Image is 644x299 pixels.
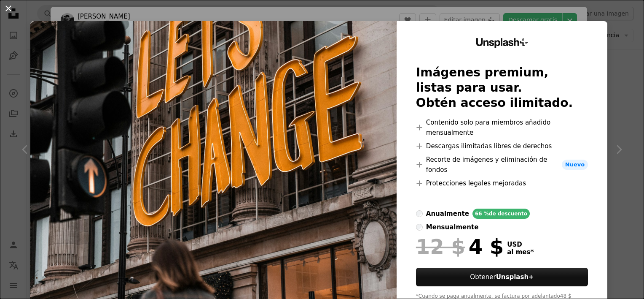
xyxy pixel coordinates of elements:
[496,273,534,281] strong: Unsplash+
[416,268,588,286] button: ObtenerUnsplash+
[562,160,588,170] span: Nuevo
[416,117,588,138] li: Contenido solo para miembros añadido mensualmente
[416,65,588,111] h2: Imágenes premium, listas para usar. Obtén acceso ilimitado.
[426,209,469,219] div: anualmente
[416,155,588,175] li: Recorte de imágenes y eliminación de fondos
[416,224,423,231] input: mensualmente
[416,178,588,188] li: Protecciones legales mejoradas
[416,236,465,258] span: 12 $
[416,210,423,217] input: anualmente66 %de descuento
[426,222,478,232] div: mensualmente
[507,248,534,256] span: al mes *
[416,236,504,258] div: 4 $
[507,241,534,248] span: USD
[416,141,588,151] li: Descargas ilimitadas libres de derechos
[472,209,530,219] div: 66 % de descuento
